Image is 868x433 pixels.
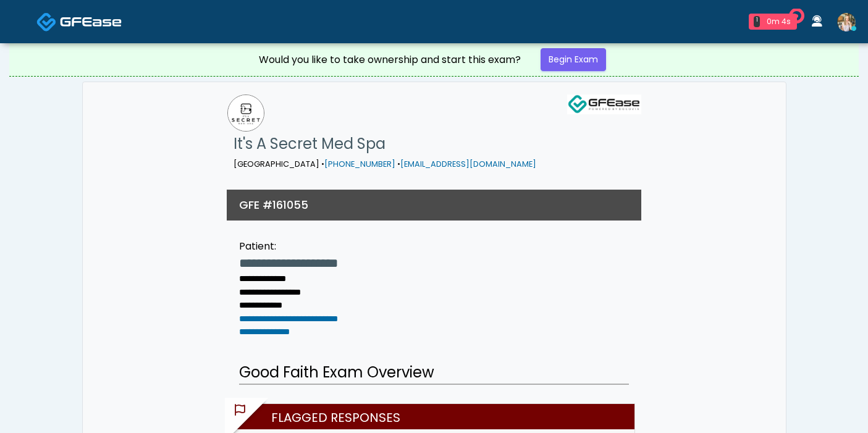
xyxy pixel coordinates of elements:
[259,53,521,67] div: Would you like to take ownership and start this exam?
[60,15,122,28] img: Docovia
[765,16,792,27] div: 0m 4s
[321,159,324,169] span: •
[239,239,338,254] div: Patient:
[234,159,536,169] small: [GEOGRAPHIC_DATA]
[239,361,629,385] h2: Good Faith Exam Overview
[754,16,760,27] div: 1
[234,132,536,156] h1: It's A Secret Med Spa
[741,9,804,35] a: 1 0m 4s
[541,48,606,71] a: Begin Exam
[837,13,856,32] img: Cameron Ellis
[239,197,308,212] h3: GFE #161055
[324,159,395,169] a: [PHONE_NUMBER]
[240,404,634,429] h2: Flagged Responses
[36,1,122,41] a: Docovia
[397,159,400,169] span: •
[36,12,57,32] img: Docovia
[227,95,264,132] img: It's A Secret Med Spa
[400,159,536,169] a: [EMAIL_ADDRESS][DOMAIN_NAME]
[567,95,641,114] img: GFEase Logo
